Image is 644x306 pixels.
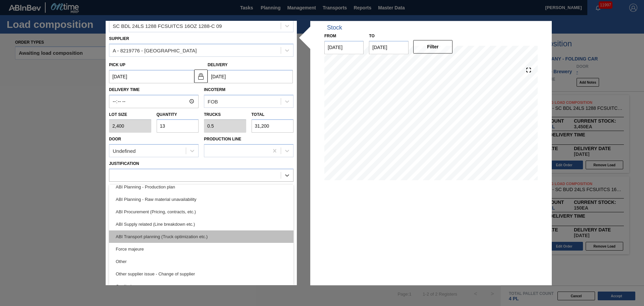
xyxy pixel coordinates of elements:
button: Filter [413,40,452,54]
input: mm/dd/yyyy [324,41,364,54]
input: mm/dd/yyyy [369,41,408,54]
label: Justification [109,162,139,166]
label: Quantity [157,112,177,117]
label: Delivery [208,63,228,68]
img: locked [197,73,205,81]
div: Other supplier issue - Change of supplier [109,268,293,280]
label: Comments [109,183,293,193]
label: Supplier [109,37,129,41]
div: A - 8219776 - [GEOGRAPHIC_DATA] [113,48,197,53]
input: mm/dd/yyyy [109,70,194,83]
div: Undefined [113,148,136,154]
input: mm/dd/yyyy [208,70,293,83]
div: ABI Transport planning (Truck optimization etc.) [109,230,293,243]
div: ABI Procurement (Pricing, contracts, etc.) [109,206,293,218]
label: Production Line [204,137,241,142]
div: Quality issue [109,280,293,293]
div: FOB [208,99,218,104]
label: From [324,34,336,38]
label: Trucks [204,112,221,117]
button: locked [194,70,208,83]
label: to [369,34,374,38]
div: ABI Planning - Production plan [109,181,293,193]
label: Pick up [109,63,125,68]
label: Incoterm [204,87,225,92]
div: Other [109,255,293,268]
label: Door [109,137,121,142]
label: Lot size [109,110,151,120]
div: Force majeure [109,243,293,255]
label: Delivery Time [109,85,199,95]
div: SC BDL 24LS 1288 FCSUITCS 16OZ 1288-C 09 [113,23,222,29]
div: Stock [327,24,342,31]
div: ABI Planning - Raw material unavailability [109,193,293,206]
div: ABI Supply related (Line breakdown etc.) [109,218,293,230]
label: Total [252,112,265,117]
